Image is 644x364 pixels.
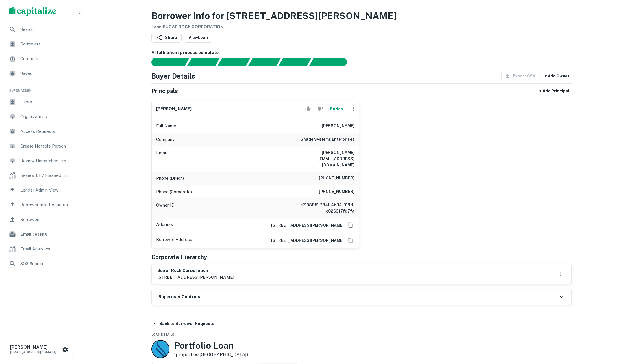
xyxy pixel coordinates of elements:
[156,236,192,245] p: Borrower Address
[156,106,192,112] h6: [PERSON_NAME]
[151,71,195,81] h4: Buyer Details
[151,49,572,56] h6: AI fulfillment process complete.
[184,32,212,43] a: ViewLoan
[5,227,74,241] a: Email Testing
[156,136,175,143] p: Company
[303,103,313,114] button: Accept
[150,318,217,329] button: Back to Borrower Requests
[151,87,178,95] h5: Principals
[5,125,74,138] a: Access Requests
[20,70,71,77] span: Saved
[287,149,354,168] h6: [PERSON_NAME][EMAIL_ADDRESS][DOMAIN_NAME]
[309,58,354,66] div: AI fulfillment process complete.
[6,341,73,358] button: [PERSON_NAME][EMAIL_ADDRESS][DOMAIN_NAME]
[5,242,74,256] a: Email Analytics
[156,123,176,129] p: Full Name
[267,237,344,244] a: [STREET_ADDRESS][PERSON_NAME]
[5,154,74,168] a: Review Unmatched Transactions
[20,99,71,105] span: Users
[20,260,71,267] span: SOS Search
[248,58,281,66] div: Principals found, AI now looking for contact information...
[157,267,234,274] h6: sugar rock corporation
[319,188,354,195] h6: [PHONE_NUMBER]
[315,103,325,114] button: Reject
[537,86,572,96] button: + Add Principal
[287,202,354,214] h6: e2198851-7841-4b34-918d-c0263f7fd7fa
[542,71,572,81] button: + Add Owner
[151,24,397,30] h6: Loan : SUGAR ROCK CORPORATION
[327,103,345,114] button: Enrich
[217,58,250,66] div: Documents found, AI parsing details...
[174,351,248,358] p: 1 properties ([GEOGRAPHIC_DATA])
[20,41,71,47] span: Borrowers
[156,188,192,195] p: Phone (Corporate)
[5,213,74,226] a: Borrowers
[151,32,182,43] button: Share
[5,52,74,66] a: Contacts
[278,58,311,66] div: Principals found, still searching for contact information. This may take time...
[174,340,248,351] h3: Portfolio Loan
[346,221,354,229] button: Copy Address
[20,128,71,135] span: Access Requests
[151,253,207,261] h5: Corporate Hierarchy
[5,110,74,123] a: Organizations
[20,157,71,164] span: Review Unmatched Transactions
[10,350,61,355] p: [EMAIL_ADDRESS][DOMAIN_NAME]
[156,149,167,168] p: Email
[322,123,354,129] h6: [PERSON_NAME]
[158,294,200,300] h6: Superuser Controls
[156,221,173,229] p: Address
[151,333,174,336] span: Loan Details
[267,222,344,228] a: [STREET_ADDRESS][PERSON_NAME]
[151,9,397,23] h3: Borrower Info for [STREET_ADDRESS][PERSON_NAME]
[10,345,61,350] h6: [PERSON_NAME]
[20,201,71,208] span: Borrower Info Requests
[319,175,354,182] h6: [PHONE_NUMBER]
[20,55,71,62] span: Contacts
[156,175,184,182] p: Phone (Direct)
[5,139,74,153] a: Create Notable Person
[20,26,71,33] span: Search
[157,274,234,281] p: [STREET_ADDRESS][PERSON_NAME]
[9,7,56,16] img: capitalize-logo.png
[20,231,71,238] span: Email Testing
[346,236,354,245] button: Copy Address
[20,143,71,149] span: Create Notable Person
[20,113,71,120] span: Organizations
[5,37,74,51] a: Borrowers
[5,95,74,109] a: Users
[187,58,220,66] div: Your request is received and processing...
[616,319,644,346] iframe: Chat Widget
[5,198,74,212] a: Borrower Info Requests
[5,257,74,270] a: SOS Search
[5,67,74,80] a: Saved
[5,81,74,95] li: Super Admin
[301,136,354,143] h6: shade systems enterprises
[20,172,71,179] span: Review LTV Flagged Transactions
[5,23,74,36] a: Search
[5,183,74,197] a: Lender Admin View
[20,246,71,252] span: Email Analytics
[5,169,74,182] a: Review LTV Flagged Transactions
[20,216,71,223] span: Borrowers
[145,58,187,66] div: Sending borrower request to AI...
